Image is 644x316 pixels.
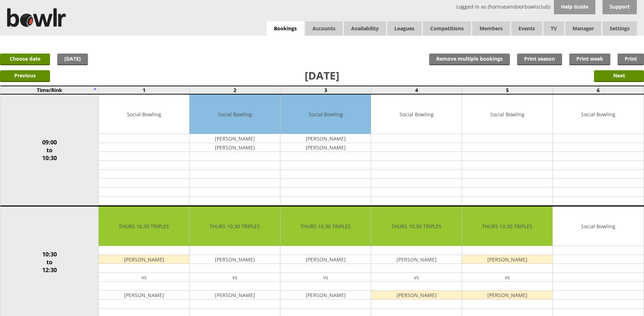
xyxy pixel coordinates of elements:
a: Leagues [387,21,422,36]
td: [PERSON_NAME] [462,291,552,300]
td: [PERSON_NAME] [190,134,280,143]
td: vs [190,273,280,282]
a: Print week [569,53,610,65]
td: Social Bowling [99,95,189,134]
td: vs [462,273,552,282]
input: Next [594,70,644,82]
td: THURS 10.30 TRIPLES [190,207,280,246]
input: Remove multiple bookings [429,53,510,65]
td: THURS 10.30 TRIPLES [280,207,371,246]
td: vs [99,273,189,282]
td: [PERSON_NAME] [190,143,280,152]
td: [PERSON_NAME] [190,291,280,300]
td: 2 [190,86,280,94]
td: [PERSON_NAME] [280,291,371,300]
span: Accounts [305,21,343,36]
td: [PERSON_NAME] [190,255,280,264]
td: [PERSON_NAME] [462,255,552,264]
td: [PERSON_NAME] [280,134,371,143]
a: Bookings [267,21,304,36]
a: Competitions [423,21,471,36]
td: THURS 10.30 TRIPLES [99,207,189,246]
td: 4 [371,86,462,94]
td: THURS 10.30 TRIPLES [462,207,552,246]
span: Members [472,21,510,36]
td: Time/Rink [0,86,99,94]
td: 3 [280,86,371,94]
td: Social Bowling [371,95,462,134]
td: [PERSON_NAME] [280,255,371,264]
a: Print season [517,53,562,65]
span: Settings [603,21,637,36]
td: [PERSON_NAME] [99,255,189,264]
td: [PERSON_NAME] [371,255,462,264]
td: vs [280,273,371,282]
td: Social Bowling [553,207,643,246]
td: [PERSON_NAME] [280,143,371,152]
a: Print [618,53,644,65]
a: Availability [344,21,386,36]
td: 5 [462,86,553,94]
a: Events [511,21,542,36]
span: Manager [565,21,601,36]
td: Social Bowling [553,95,643,134]
span: TV [544,21,564,36]
td: 6 [553,86,644,94]
td: THURS 10.30 TRIPLES [371,207,462,246]
td: 1 [99,86,190,94]
td: Social Bowling [462,95,552,134]
a: [DATE] [57,53,88,65]
td: Social Bowling [280,95,371,134]
td: [PERSON_NAME] [99,291,189,300]
td: [PERSON_NAME] [371,291,462,300]
td: vs [371,273,462,282]
td: Social Bowling [190,95,280,134]
td: 09:00 to 10:30 [0,94,99,206]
